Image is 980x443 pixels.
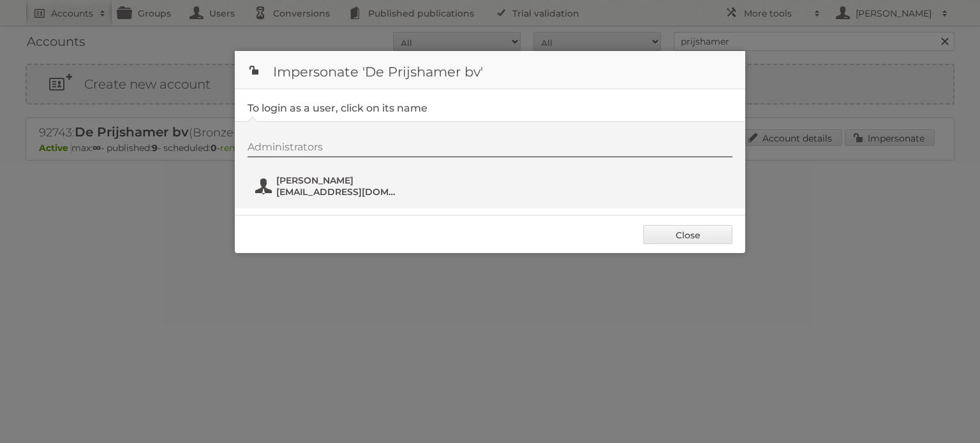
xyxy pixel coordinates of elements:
[235,51,745,89] h1: Impersonate 'De Prijshamer bv'
[254,173,404,199] button: [PERSON_NAME] [EMAIL_ADDRESS][DOMAIN_NAME]
[276,175,400,186] span: [PERSON_NAME]
[643,225,732,244] a: Close
[276,186,400,198] span: [EMAIL_ADDRESS][DOMAIN_NAME]
[248,102,427,114] legend: To login as a user, click on its name
[248,141,732,157] div: Administrators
